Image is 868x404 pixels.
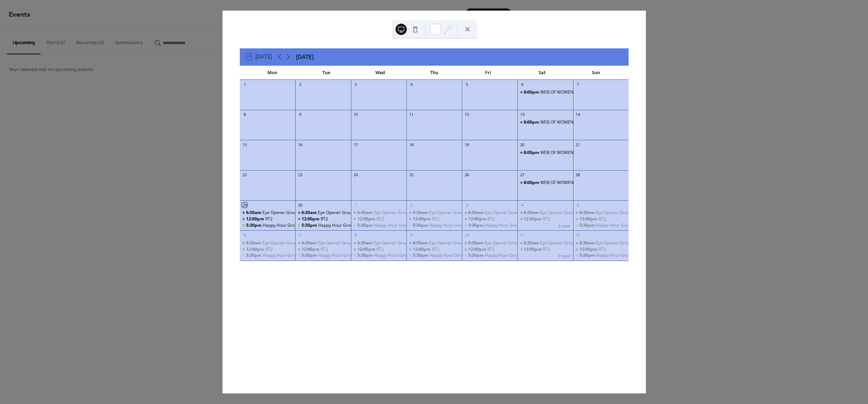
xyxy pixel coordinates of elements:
div: RT2 [432,246,439,252]
span: 5:30pm [413,252,429,259]
div: Happy Hour Group [318,222,355,228]
div: RT2 [543,246,550,252]
div: Eye Opener Group [596,210,632,216]
div: RT2 [351,216,406,222]
div: Eye Opener Group [462,240,517,246]
div: Sat [515,66,569,80]
div: Eye Opener Group [262,240,299,246]
button: 2 more [555,252,573,259]
div: RT2 [462,246,517,252]
span: 8:00pm [524,89,540,95]
div: 19 [464,142,469,147]
span: 6:30am [357,240,374,246]
div: Happy Hour Group [573,222,629,228]
div: 1 [353,202,358,208]
span: 12:00pm [413,216,432,222]
div: RT2 [376,246,384,252]
div: RT2 [240,216,295,222]
div: Eye Opener Group [462,210,517,216]
div: Eye Opener Group [429,240,465,246]
span: 6:30am [468,210,484,216]
div: 15 [242,142,247,147]
div: RT2 [599,246,606,252]
div: 18 [409,142,414,147]
div: Eye Opener Group [517,240,573,246]
div: RT2 [517,246,573,252]
div: 4 [519,202,525,208]
div: RT2 [240,246,295,252]
div: Eye Opener Group [351,240,406,246]
div: 3 [353,82,358,87]
div: Eye Opener Group [262,210,299,216]
span: 5:30pm [413,222,429,228]
div: 29 [242,202,247,208]
div: Eye Opener Group [573,240,629,246]
div: Eye Opener Group [406,210,462,216]
div: Eye Opener Group [240,240,295,246]
div: Eye Opener Group [374,210,410,216]
div: WEB OF WOMENT - WOW [517,150,573,156]
div: WEB OF WOMENT - WOW [540,150,590,156]
span: 6:30am [302,240,318,246]
span: 12:00pm [413,246,432,252]
span: 6:30am [579,210,596,216]
span: 5:30pm [357,252,374,259]
div: WEB OF WOMENT - WOW [540,119,590,125]
div: RT2 [265,216,273,222]
div: 6 [242,232,247,238]
div: RT2 [406,246,462,252]
div: 3 [464,202,469,208]
div: 10 [353,112,358,117]
div: Eye Opener Group [295,210,351,216]
div: 17 [353,142,358,147]
div: Happy Hour Group [462,252,517,259]
div: RT2 [265,246,273,252]
div: Eye Opener Group [540,240,576,246]
div: Happy Hour Group [485,222,522,228]
span: 6:30am [357,210,374,216]
span: 12:00pm [302,246,321,252]
span: 12:00pm [524,246,543,252]
div: Happy Hour Group [240,222,295,228]
div: Happy Hour Group [573,252,629,259]
div: Happy Hour Group [406,222,462,228]
div: Thu [407,66,461,80]
div: RT2 [406,216,462,222]
div: Eye Opener Group [406,240,462,246]
div: 16 [297,142,303,147]
div: 4 [409,82,414,87]
span: 8:00pm [524,150,540,156]
span: 5:30pm [579,222,596,228]
span: 6:30am [246,240,262,246]
div: 1 [242,82,247,87]
div: Eye Opener Group [484,240,521,246]
span: 12:00pm [246,216,265,222]
div: Eye Opener Group [596,240,632,246]
div: 30 [297,202,303,208]
div: Wed [353,66,407,80]
div: 8 [242,112,247,117]
div: 13 [519,112,525,117]
div: Eye Opener Group [374,240,410,246]
div: 28 [575,172,581,178]
div: Eye Opener Group [351,210,406,216]
div: 22 [242,172,247,178]
span: 6:30am [579,240,596,246]
div: 26 [464,172,469,178]
span: 6:30am [246,210,262,216]
span: 12:00pm [302,216,321,222]
div: 7 [297,232,303,238]
span: 5:30pm [302,222,318,228]
div: RT2 [599,216,606,222]
div: 12 [464,112,469,117]
div: 2 [409,202,414,208]
span: 12:00pm [468,246,487,252]
div: Fri [461,66,515,80]
span: 12:00pm [357,246,376,252]
span: 5:30pm [246,252,263,259]
div: 24 [353,172,358,178]
div: Eye Opener Group [240,210,295,216]
div: RT2 [543,216,550,222]
span: 6:30am [413,240,429,246]
div: RT2 [487,246,495,252]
